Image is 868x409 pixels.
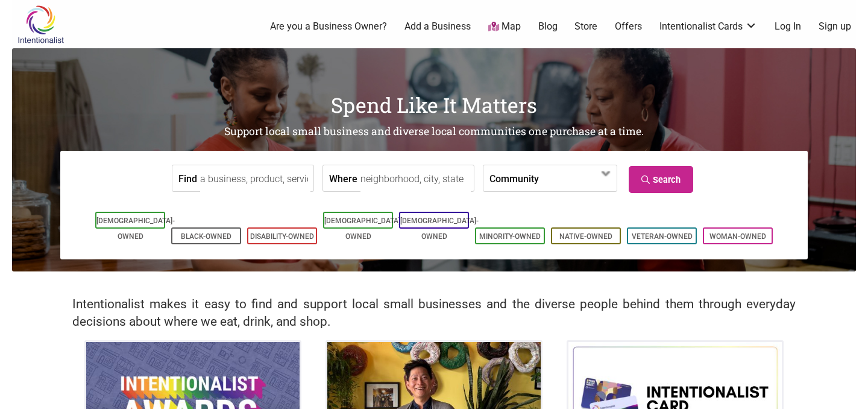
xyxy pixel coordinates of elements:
[404,20,471,33] a: Add a Business
[250,232,314,241] a: Disability-Owned
[488,20,521,34] a: Map
[574,20,597,33] a: Store
[12,90,856,119] h1: Spend Like It Matters
[178,165,197,191] label: Find
[181,232,231,241] a: Black-Owned
[72,296,796,331] h2: Intentionalist makes it easy to find and support local small businesses and the diverse people be...
[489,165,539,191] label: Community
[479,232,541,241] a: Minority-Owned
[200,165,310,192] input: a business, product, service
[819,20,851,33] a: Sign up
[400,217,479,241] a: [DEMOGRAPHIC_DATA]-Owned
[270,20,387,33] a: Are you a Business Owner?
[360,165,471,192] input: neighborhood, city, state
[538,20,558,33] a: Blog
[632,232,693,241] a: Veteran-Owned
[324,217,403,241] a: [DEMOGRAPHIC_DATA]-Owned
[615,20,642,33] a: Offers
[559,232,612,241] a: Native-Owned
[12,124,856,139] h2: Support local small business and diverse local communities one purchase at a time.
[709,232,766,241] a: Woman-Owned
[12,5,69,44] img: Intentionalist
[96,217,175,241] a: [DEMOGRAPHIC_DATA]-Owned
[629,166,693,193] a: Search
[775,20,801,33] a: Log In
[659,20,757,33] a: Intentionalist Cards
[329,165,357,191] label: Where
